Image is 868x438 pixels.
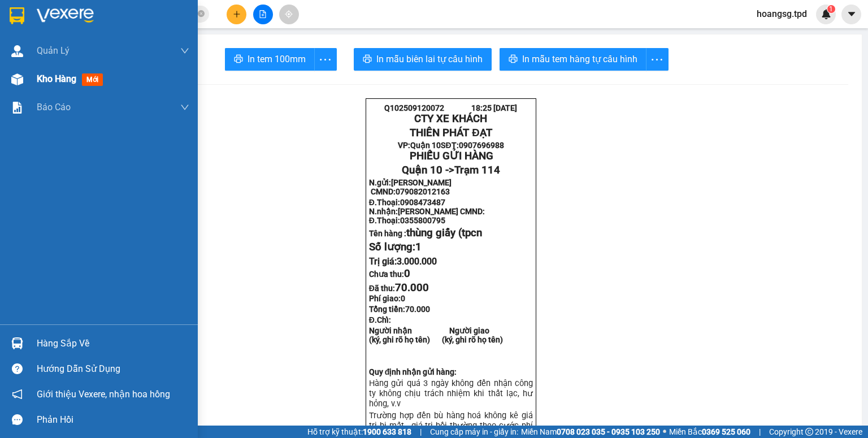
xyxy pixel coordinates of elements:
span: 70.000 [405,305,430,314]
span: Trị giá: [369,256,437,267]
span: 0908473487 [400,198,445,207]
span: Trạm 114 [454,164,500,176]
span: notification [12,389,23,400]
span: down [180,103,189,112]
strong: CTY XE KHÁCH [414,112,487,125]
strong: Người nhận Người giao [369,326,489,335]
span: close-circle [198,10,205,17]
span: Kho hàng [37,73,76,84]
button: printerIn tem 100mm [225,48,315,71]
span: Báo cáo [37,100,71,114]
span: Số lượng: [369,241,422,253]
span: 0907696988 [459,141,504,150]
img: warehouse-icon [11,45,23,57]
strong: N.nhận: [369,207,485,216]
button: caret-down [841,5,861,24]
span: 70.000 [395,281,429,294]
strong: Đã thu: [369,284,429,293]
span: Miền Nam [521,426,660,438]
img: warehouse-icon [11,337,23,349]
img: icon-new-feature [821,9,831,19]
strong: (ký, ghi rõ họ tên) (ký, ghi rõ họ tên) [369,335,503,344]
strong: Phí giao: [369,294,405,303]
span: | [420,426,422,438]
strong: Đ.Thoại: [369,198,445,207]
sup: 1 [827,5,835,13]
span: more [315,53,336,67]
span: [DATE] [493,103,517,112]
button: aim [279,5,299,24]
span: thùng giấy (tpcn [406,227,482,239]
span: printer [363,54,372,65]
span: Quản Lý [37,44,70,58]
span: Miền Bắc [669,426,750,438]
span: Tổng tiền: [369,305,430,314]
div: Hàng sắp về [37,335,189,352]
span: plus [233,10,241,18]
span: Quận 10 [410,141,441,150]
span: Hàng gửi quá 3 ngày không đến nhận công ty không chịu trách nhiệm khi thất lạc, hư hỏn... [369,378,533,409]
button: plus [227,5,246,24]
span: ⚪️ [663,430,666,434]
span: printer [509,54,518,65]
span: 0355800795 [400,216,445,225]
img: warehouse-icon [11,73,23,85]
span: Giới thiệu Vexere, nhận hoa hồng [37,387,170,401]
span: 3.000.000 [397,256,437,267]
span: aim [285,10,293,18]
span: Quận 10 -> [402,164,500,176]
span: 18:25 [471,103,492,112]
strong: VP: SĐT: [398,141,504,150]
button: printerIn mẫu biên lai tự cấu hình [354,48,492,71]
strong: Chưa thu: [369,270,410,279]
span: In tem 100mm [248,52,306,66]
span: file-add [259,10,267,18]
button: more [314,48,337,71]
strong: N.gửi: [369,178,457,196]
span: hoangsg.tpd [748,7,816,21]
span: 1 [829,5,833,13]
span: printer [234,54,243,65]
strong: 0369 525 060 [702,427,750,436]
span: message [12,414,23,425]
span: | [759,426,761,438]
button: file-add [253,5,273,24]
span: [PERSON_NAME] CMND: [369,178,457,196]
span: 0 [401,294,405,303]
span: 079082012163 [396,187,450,196]
span: Cung cấp máy in - giấy in: [430,426,518,438]
span: Đ.Chỉ: [369,315,391,324]
span: mới [82,73,103,86]
img: solution-icon [11,102,23,114]
span: In mẫu tem hàng tự cấu hình [522,52,637,66]
button: printerIn mẫu tem hàng tự cấu hình [500,48,646,71]
div: Hướng dẫn sử dụng [37,361,189,378]
span: 0 [404,267,410,280]
strong: Tên hàng : [369,229,482,238]
span: copyright [805,428,813,436]
strong: THIÊN PHÁT ĐẠT [410,127,492,139]
button: more [646,48,669,71]
span: down [180,46,189,55]
span: 1 [415,241,422,253]
div: Phản hồi [37,411,189,428]
span: Hỗ trợ kỹ thuật: [307,426,411,438]
span: [PERSON_NAME] CMND: [398,207,485,216]
span: PHIẾU GỬI HÀNG [410,150,493,162]
strong: 1900 633 818 [363,427,411,436]
img: logo-vxr [10,7,24,24]
strong: Quy định nhận gửi hàng: [369,367,457,376]
span: close-circle [198,9,205,20]
span: Q102509120072 [384,103,444,112]
span: more [646,53,668,67]
strong: Đ.Thoại: [369,216,445,225]
strong: 0708 023 035 - 0935 103 250 [557,427,660,436]
span: question-circle [12,363,23,374]
span: In mẫu biên lai tự cấu hình [376,52,483,66]
span: caret-down [847,9,857,19]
